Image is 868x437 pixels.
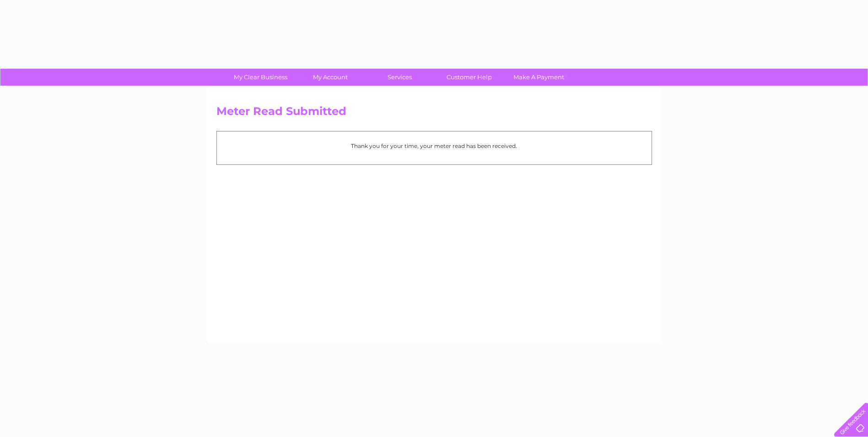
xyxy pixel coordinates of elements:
[223,69,298,86] a: My Clear Business
[216,105,652,122] h2: Meter Read Submitted
[362,69,437,86] a: Services
[431,69,507,86] a: Customer Help
[292,69,368,86] a: My Account
[221,142,647,150] p: Thank you for your time, your meter read has been received.
[501,69,577,86] a: Make A Payment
